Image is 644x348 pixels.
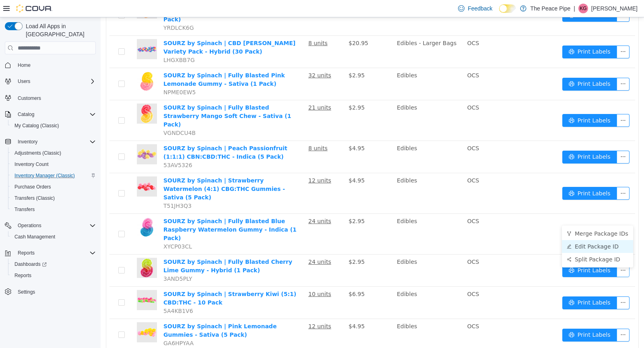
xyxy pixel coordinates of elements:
[248,160,264,166] span: $4.95
[293,124,363,156] td: Edibles
[2,92,99,104] button: Customers
[530,4,571,13] p: The Peace Pipe
[63,306,176,321] a: SOURZ by Spinach | Pink Lemonade Gummies - Sativa (5 Pack)
[574,4,575,13] p: |
[14,122,59,129] span: My Catalog (Classic)
[248,128,264,134] span: $4.95
[14,60,34,70] a: Home
[14,248,38,258] button: Reports
[11,182,54,192] a: Purchase Orders
[2,76,99,87] button: Users
[2,286,99,298] button: Settings
[367,87,379,93] span: OCS
[293,51,363,83] td: Edibles
[14,195,55,201] span: Transfers (Classic)
[14,287,38,297] a: Settings
[18,222,41,229] span: Operations
[14,287,96,297] span: Settings
[36,159,56,179] img: SOURZ by Spinach | Strawberry Watermelon (4:1) CBG:THC Gummies - Sativa (5 Pack) hero shot
[14,110,37,119] button: Catalog
[462,60,516,73] button: icon: printerPrint Labels
[14,137,41,147] button: Inventory
[248,273,264,280] span: $6.95
[516,247,529,260] button: icon: ellipsis
[293,197,363,237] td: Edibles
[14,93,96,103] span: Customers
[11,232,58,242] a: Cash Management
[8,231,99,242] button: Cash Management
[14,184,51,190] span: Purchase Orders
[14,77,96,86] span: Users
[63,39,94,46] span: LHGXBB7G
[14,221,96,230] span: Operations
[16,4,52,12] img: Cova
[63,226,91,232] span: XYCP03CL
[11,193,58,203] a: Transfers (Classic)
[2,109,99,120] button: Catalog
[2,59,99,71] button: Home
[11,148,64,158] a: Adjustments (Classic)
[11,121,62,130] a: My Catalog (Classic)
[8,120,99,131] button: My Catalog (Classic)
[208,87,231,93] u: 21 units
[11,171,96,180] span: Inventory Manager (Classic)
[591,4,638,13] p: [PERSON_NAME]
[14,137,96,147] span: Inventory
[293,302,363,334] td: Edibles
[580,4,586,13] span: KG
[293,156,363,197] td: Edibles
[466,240,471,244] i: icon: share-alt
[63,7,93,14] span: YRDLCK6G
[11,148,96,158] span: Adjustments (Classic)
[516,279,529,292] button: icon: ellipsis
[14,272,31,279] span: Reports
[516,133,529,146] button: icon: ellipsis
[36,200,56,220] img: SOURZ by Spinach | Fully Blasted Blue Raspberry Watermelon Gummy - Indica (1 Pack) hero shot
[63,185,91,192] span: T51JH3Q3
[248,55,264,61] span: $2.95
[516,97,529,110] button: icon: ellipsis
[11,182,96,192] span: Purchase Orders
[208,306,231,312] u: 12 units
[63,273,196,288] a: SOURZ by Spinach | Strawberry Kiwi (5:1) CBD:THC - 10 Pack
[36,22,56,42] img: SOURZ by Spinach | CBD Berry Variety Pack - Hybrid (30 Pack) hero shot
[14,206,35,213] span: Transfers
[63,72,95,78] span: NPME0EW5
[248,201,264,207] span: $2.95
[499,13,500,13] span: Dark Mode
[461,236,533,249] li: Split Package ID
[11,193,96,203] span: Transfers (Classic)
[516,170,529,182] button: icon: ellipsis
[466,214,471,219] i: icon: fork
[63,201,196,224] a: SOURZ by Spinach | Fully Blasted Blue Raspberry Watermelon Gummy - Indica (1 Pack)
[367,241,379,248] span: OCS
[8,204,99,215] button: Transfers
[8,270,99,281] button: Reports
[18,289,35,295] span: Settings
[367,55,379,61] span: OCS
[63,241,192,256] a: SOURZ by Spinach | Fully Blasted Cherry Lime Gummy - Hybrid (1 Pack)
[14,234,55,240] span: Cash Management
[63,160,184,183] a: SOURZ by Spinach | Strawberry Watermelon (4:1) CBG:THC Gummies - Sativa (5 Pack)
[18,78,30,85] span: Users
[462,28,516,41] button: icon: printerPrint Labels
[18,62,31,68] span: Home
[461,223,533,236] li: Edit Package ID
[63,128,187,143] a: SOURZ by Spinach | Peach Passionfruit (1:1:1) CBN:CBD:THC - Indica (5 Pack)
[8,159,99,170] button: Inventory Count
[36,127,56,147] img: SOURZ by Spinach | Peach Passionfruit (1:1:1) CBN:CBD:THC - Indica (5 Pack) hero shot
[208,160,231,166] u: 12 units
[367,23,379,29] span: OCS
[63,145,92,151] span: 53AV5326
[367,201,379,207] span: OCS
[248,241,264,248] span: $2.95
[14,161,49,168] span: Inventory Count
[14,248,96,258] span: Reports
[18,111,34,118] span: Catalog
[461,210,533,223] li: Merge Package IDs
[5,56,96,319] nav: Complex example
[462,247,516,260] button: icon: printerPrint Labels
[8,259,99,270] a: Dashboards
[36,240,56,261] img: SOURZ by Spinach | Fully Blasted Cherry Lime Gummy - Hybrid (1 Pack) hero shot
[14,150,61,156] span: Adjustments (Classic)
